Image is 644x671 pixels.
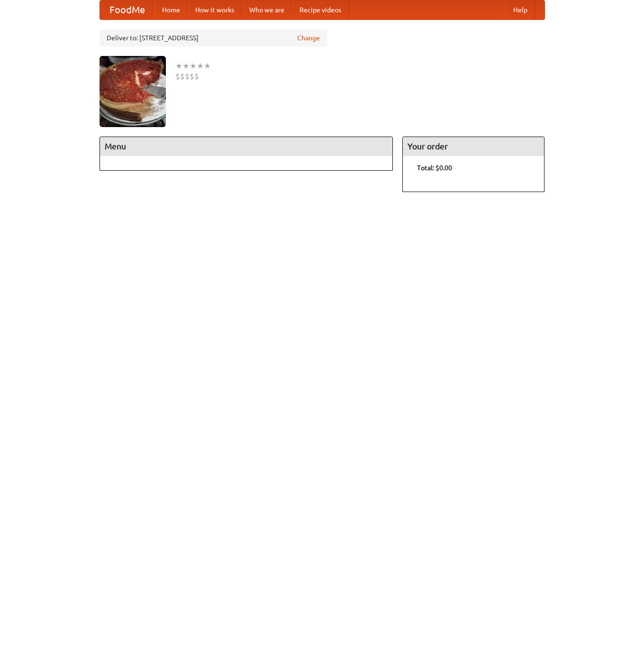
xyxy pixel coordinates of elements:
li: $ [180,71,185,82]
li: $ [175,71,180,82]
a: Home [154,0,188,19]
a: Recipe videos [292,0,349,19]
a: FoodMe [100,0,154,19]
b: Total: $0.00 [417,164,452,172]
img: angular.jpg [100,56,166,127]
li: ★ [190,61,197,71]
li: ★ [204,61,211,71]
h4: Menu [100,137,393,156]
a: Who we are [242,0,292,19]
li: ★ [175,61,182,71]
li: $ [185,71,190,82]
li: ★ [182,61,190,71]
div: Deliver to: [STREET_ADDRESS] [100,29,327,46]
li: $ [194,71,199,82]
a: Change [297,33,320,43]
a: How it works [188,0,242,19]
h4: Your order [403,137,544,156]
a: Help [506,0,535,19]
li: $ [190,71,194,82]
li: ★ [197,61,204,71]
